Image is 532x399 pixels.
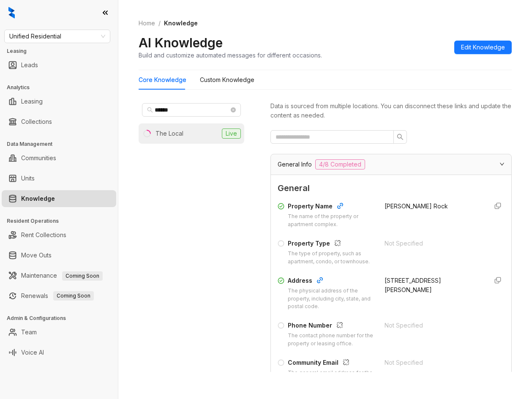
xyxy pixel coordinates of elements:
[7,84,118,91] h3: Analytics
[288,369,374,385] div: The general email address for the property or community inquiries.
[288,276,374,287] div: Address
[8,7,15,19] img: logo
[147,107,153,113] span: search
[139,51,322,60] div: Build and customize automated messages for different occasions.
[288,239,374,250] div: Property Type
[158,19,161,28] li: /
[222,128,241,139] span: Live
[278,182,505,195] span: General
[288,332,374,348] div: The contact phone number for the property or leasing office.
[2,190,116,207] li: Knowledge
[21,190,55,207] a: Knowledge
[21,227,66,243] a: Rent Collections
[21,170,35,187] a: Units
[7,47,118,55] h3: Leasing
[385,202,448,210] span: [PERSON_NAME] Rock
[139,75,186,85] div: Core Knowledge
[156,129,183,138] div: The Local
[200,75,254,85] div: Custom Knowledge
[385,321,481,330] div: Not Specified
[21,113,52,130] a: Collections
[21,344,44,361] a: Voice AI
[2,227,116,243] li: Rent Collections
[2,267,116,284] li: Maintenance
[21,150,56,167] a: Communities
[21,324,37,341] a: Team
[288,321,374,332] div: Phone Number
[2,93,116,110] li: Leasing
[288,250,374,266] div: The type of property, such as apartment, condo, or townhouse.
[288,213,374,229] div: The name of the property or apartment complex.
[271,154,511,175] div: General Info4/8 Completed
[454,41,512,54] button: Edit Knowledge
[385,358,481,367] div: Not Specified
[2,113,116,130] li: Collections
[288,287,374,311] div: The physical address of the property, including city, state, and postal code.
[2,344,116,361] li: Voice AI
[2,57,116,74] li: Leads
[315,159,365,169] span: 4/8 Completed
[2,247,116,264] li: Move Outs
[21,57,38,74] a: Leads
[270,101,512,120] div: Data is sourced from multiple locations. You can disconnect these links and update the content as...
[2,170,116,187] li: Units
[385,239,481,248] div: Not Specified
[2,324,116,341] li: Team
[231,107,236,112] span: close-circle
[461,43,505,52] span: Edit Knowledge
[2,150,116,167] li: Communities
[288,202,374,213] div: Property Name
[21,247,52,264] a: Move Outs
[137,19,157,28] a: Home
[21,287,94,304] a: RenewalsComing Soon
[164,19,198,27] span: Knowledge
[385,276,481,295] div: [STREET_ADDRESS][PERSON_NAME]
[7,314,118,322] h3: Admin & Configurations
[53,291,94,301] span: Coming Soon
[2,287,116,304] li: Renewals
[288,358,374,369] div: Community Email
[139,35,223,51] h2: AI Knowledge
[397,134,404,140] span: search
[278,160,312,169] span: General Info
[21,93,43,110] a: Leasing
[62,271,103,281] span: Coming Soon
[7,217,118,225] h3: Resident Operations
[499,161,505,167] span: expanded
[7,140,118,148] h3: Data Management
[9,30,105,43] span: Unified Residential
